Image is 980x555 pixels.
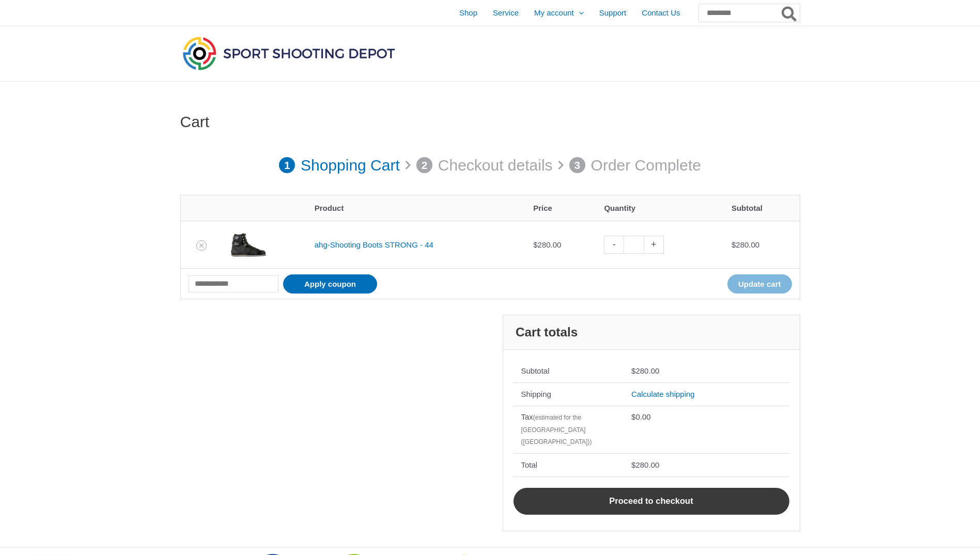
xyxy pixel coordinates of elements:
small: (estimated for the [GEOGRAPHIC_DATA] ([GEOGRAPHIC_DATA])) [521,414,592,445]
span: $ [631,460,635,469]
h2: Cart totals [503,315,800,350]
span: $ [631,366,635,375]
p: Checkout details [438,151,553,180]
a: Proceed to checkout [514,488,789,515]
a: - [604,236,624,254]
h1: Cart [180,113,800,131]
button: Update cart [727,274,792,294]
span: 1 [279,157,295,174]
span: $ [732,240,736,249]
th: Subtotal [514,360,624,383]
bdi: 0.00 [631,412,651,421]
th: Price [525,195,596,221]
input: Product quantity [624,236,644,254]
a: 2 Checkout details [416,151,553,180]
bdi: 280.00 [732,240,759,249]
th: Product [307,195,526,221]
th: Total [514,453,624,476]
th: Tax [514,406,624,454]
th: Quantity [596,195,724,221]
bdi: 280.00 [631,366,659,375]
a: + [644,236,664,254]
th: Subtotal [724,195,800,221]
a: Calculate shipping [631,390,695,398]
span: $ [533,240,537,249]
button: Search [780,4,800,22]
span: 2 [416,157,433,174]
bdi: 280.00 [631,460,659,469]
a: Remove ahg-Shooting Boots STRONG - 44 from cart [196,240,207,251]
img: ahg-Shooting Boots STRONG - 44 [230,227,267,263]
bdi: 280.00 [533,240,561,249]
a: 1 Shopping Cart [279,151,400,180]
th: Shipping [514,382,624,406]
button: Apply coupon [283,274,377,294]
span: $ [631,412,635,421]
p: Shopping Cart [301,151,400,180]
img: Sport Shooting Depot [180,34,397,72]
a: ahg-Shooting Boots STRONG - 44 [315,240,433,249]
